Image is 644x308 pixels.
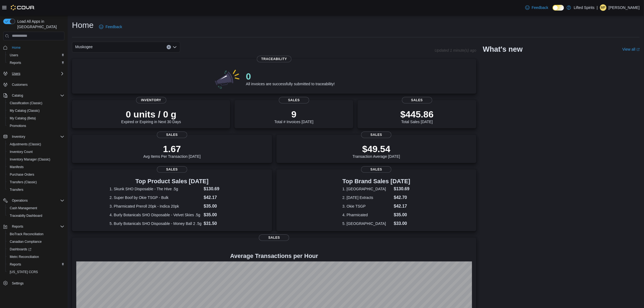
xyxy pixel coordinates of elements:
[279,97,309,103] span: Sales
[636,48,640,51] svg: External link
[5,114,67,122] button: My Catalog (Beta)
[5,261,67,268] button: Reports
[8,246,64,253] span: Dashboards
[10,81,30,88] a: Customers
[8,231,46,237] a: BioTrack Reconciliation
[10,206,37,210] span: Cash Management
[5,268,67,276] button: [US_STATE] CCRS
[5,99,67,107] button: Classification (Classic)
[8,269,64,275] span: Washington CCRS
[5,140,67,148] button: Adjustments (Classic)
[8,171,37,178] a: Purchase Orders
[8,179,64,185] span: Transfers (Classic)
[10,157,50,162] span: Inventory Manager (Classic)
[10,61,21,65] span: Reports
[10,81,64,88] span: Customers
[10,142,41,146] span: Adjustments (Classic)
[394,186,410,192] dd: $130.69
[394,212,410,218] dd: $35.00
[8,123,64,129] span: Promotions
[11,5,35,10] img: Cova
[8,107,64,114] span: My Catalog (Classic)
[110,195,202,200] dt: 2. Super Boof by Okie TSGP - Bulk
[5,238,67,245] button: Canadian Compliance
[12,281,24,286] span: Settings
[10,70,22,77] button: Users
[5,51,67,59] button: Users
[12,71,20,76] span: Users
[72,20,94,31] h1: Home
[5,163,67,171] button: Manifests
[1,133,67,140] button: Inventory
[10,262,21,267] span: Reports
[10,240,42,244] span: Canadian Compliance
[1,197,67,204] button: Operations
[274,109,313,124] div: Total # Invoices [DATE]
[435,48,476,53] p: Updated 1 minute(s) ago
[10,280,64,286] span: Settings
[10,44,23,51] a: Home
[601,4,605,11] span: MF
[12,224,23,229] span: Reports
[8,261,23,268] a: Reports
[10,280,26,287] a: Settings
[574,4,595,11] p: Lifted Spirits
[12,198,28,203] span: Operations
[600,4,606,11] div: Matt Fallaschek
[8,164,26,170] a: Manifests
[8,171,64,178] span: Purchase Orders
[553,11,553,11] span: Dark Mode
[5,230,67,238] button: BioTrack Reconciliation
[204,194,234,201] dd: $42.17
[8,212,64,219] span: Traceabilty Dashboard
[12,93,23,98] span: Catalog
[394,194,410,201] dd: $42.70
[8,141,43,148] a: Adjustments (Classic)
[10,223,64,230] span: Reports
[483,45,523,54] h2: What's new
[8,179,39,185] a: Transfers (Classic)
[8,141,64,148] span: Adjustments (Classic)
[361,166,391,173] span: Sales
[10,133,64,140] span: Inventory
[400,109,434,120] p: $445.86
[5,107,67,114] button: My Catalog (Classic)
[8,156,64,163] span: Inventory Manager (Classic)
[97,21,124,32] a: Feedback
[8,52,20,58] a: Users
[10,101,42,105] span: Classification (Classic)
[10,116,36,120] span: My Catalog (Beta)
[5,156,67,163] button: Inventory Manager (Classic)
[8,205,39,211] a: Cash Management
[1,279,67,287] button: Settings
[342,178,410,185] h3: Top Brand Sales [DATE]
[8,186,64,193] span: Transfers
[204,212,234,218] dd: $35.00
[5,122,67,130] button: Promotions
[342,186,392,192] dt: 1. [GEOGRAPHIC_DATA]
[10,165,24,169] span: Manifests
[8,100,45,106] a: Classification (Classic)
[3,41,64,301] nav: Complex example
[342,221,392,226] dt: 5. [GEOGRAPHIC_DATA]
[8,231,64,237] span: BioTrack Reconciliation
[8,115,38,122] a: My Catalog (Beta)
[5,204,67,212] button: Cash Management
[10,223,25,230] button: Reports
[246,71,335,86] div: All invoices are successfully submitted to traceability!
[352,143,400,159] div: Transaction Average [DATE]
[105,24,122,30] span: Feedback
[12,83,28,87] span: Customers
[1,70,67,77] button: Users
[10,270,38,274] span: [US_STATE] CCRS
[259,234,289,241] span: Sales
[143,143,201,159] div: Avg Items Per Transaction [DATE]
[8,149,35,155] a: Inventory Count
[173,45,177,49] button: Open list of options
[167,45,171,49] button: Clear input
[15,19,64,30] span: Load All Apps in [GEOGRAPHIC_DATA]
[8,100,64,106] span: Classification (Classic)
[1,92,67,99] button: Catalog
[121,109,181,120] p: 0 units / 0 g
[204,203,234,209] dd: $35.00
